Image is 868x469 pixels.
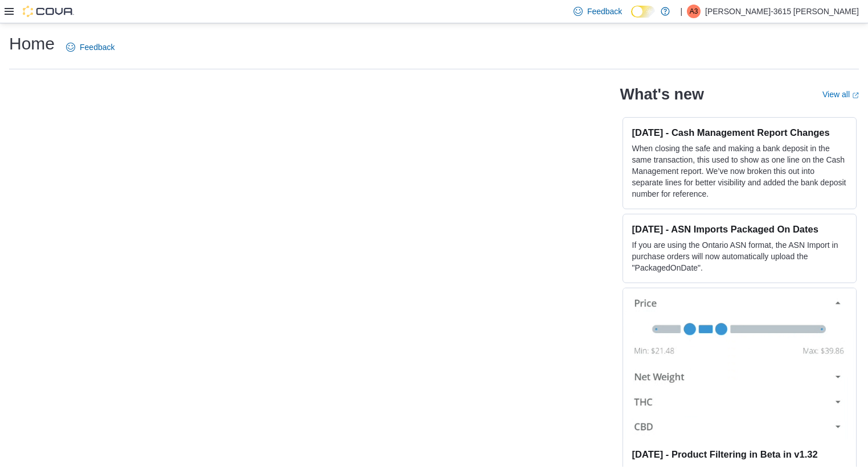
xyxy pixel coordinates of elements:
[680,5,682,18] p: |
[9,32,55,55] h1: Home
[631,6,655,18] input: Dark Mode
[632,239,847,273] p: If you are using the Ontario ASN format, the ASN Import in purchase orders will now automatically...
[631,18,632,18] span: Dark Mode
[690,5,698,18] span: A3
[705,5,859,18] p: [PERSON_NAME]-3615 [PERSON_NAME]
[23,6,74,17] img: Cova
[632,127,847,138] h3: [DATE] - Cash Management Report Changes
[62,36,119,59] a: Feedback
[632,449,847,460] h3: [DATE] - Product Filtering in Beta in v1.32
[80,41,114,53] span: Feedback
[632,223,847,235] h3: [DATE] - ASN Imports Packaged On Dates
[587,6,622,17] span: Feedback
[687,5,701,18] div: Adrianna-3615 Lerma
[620,85,704,103] h2: What's new
[632,143,847,200] p: When closing the safe and making a bank deposit in the same transaction, this used to show as one...
[852,92,859,99] svg: External link
[822,90,859,99] a: View allExternal link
